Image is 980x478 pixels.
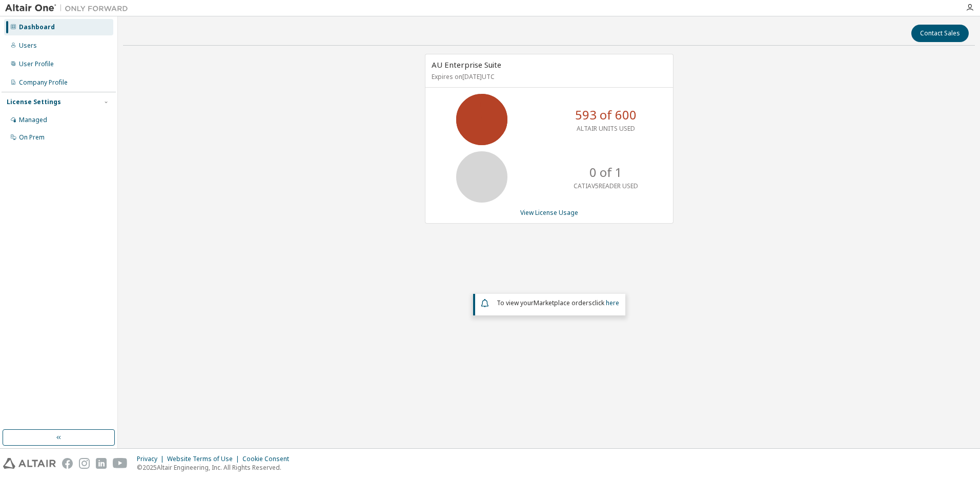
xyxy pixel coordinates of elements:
div: Website Terms of Use [167,455,242,463]
div: Privacy [137,455,167,463]
p: Expires on [DATE] UTC [432,72,664,81]
div: On Prem [19,133,45,142]
div: Users [19,42,37,50]
img: youtube.svg [113,458,128,469]
p: 593 of 600 [575,106,637,124]
button: Contact Sales [911,25,969,42]
a: View License Usage [520,208,578,217]
img: instagram.svg [79,458,90,469]
em: Marketplace orders [534,298,592,307]
div: Company Profile [19,78,68,87]
span: To view your click [497,298,619,307]
p: © 2025 Altair Engineering, Inc. All Rights Reserved. [137,463,295,472]
div: Dashboard [19,23,55,31]
div: Cookie Consent [242,455,295,463]
p: ALTAIR UNITS USED [577,124,635,133]
img: linkedin.svg [96,458,107,469]
img: Altair One [5,3,133,13]
a: here [606,298,619,307]
p: 0 of 1 [589,164,622,181]
img: facebook.svg [62,458,73,469]
div: Managed [19,116,47,124]
img: altair_logo.svg [3,458,56,469]
div: User Profile [19,60,54,68]
p: CATIAV5READER USED [574,182,638,190]
span: AU Enterprise Suite [432,59,501,70]
div: License Settings [7,98,61,106]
